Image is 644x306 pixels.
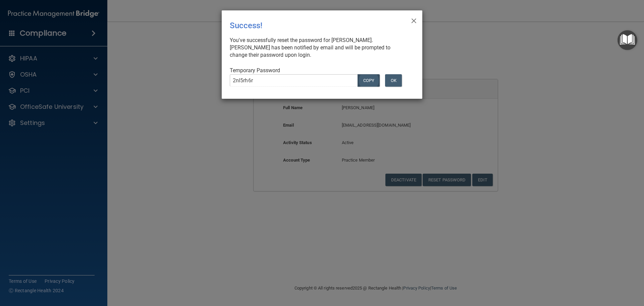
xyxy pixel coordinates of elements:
[230,37,409,59] div: You've successfully reset the password for [PERSON_NAME]. [PERSON_NAME] has been notified by emai...
[230,67,280,74] span: Temporary Password
[618,30,637,50] button: Open Resource Center
[358,74,380,87] button: COPY
[230,16,387,35] div: Success!
[385,74,402,87] button: OK
[411,13,417,27] span: ×
[528,258,636,285] iframe: Drift Widget Chat Controller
